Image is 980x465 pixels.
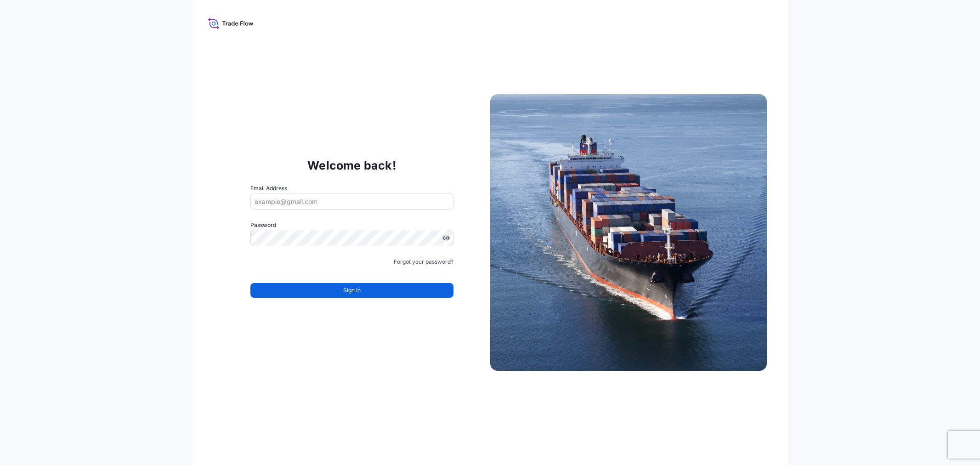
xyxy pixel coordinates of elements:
input: example@gmail.com [250,193,453,210]
span: Sign In [343,286,361,295]
button: Show password [442,234,450,242]
img: Ship illustration [490,94,767,371]
button: Sign In [250,283,453,298]
label: Email Address [250,184,287,193]
p: Welcome back! [307,158,396,173]
label: Password [250,221,453,230]
a: Forgot your password? [394,257,453,267]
